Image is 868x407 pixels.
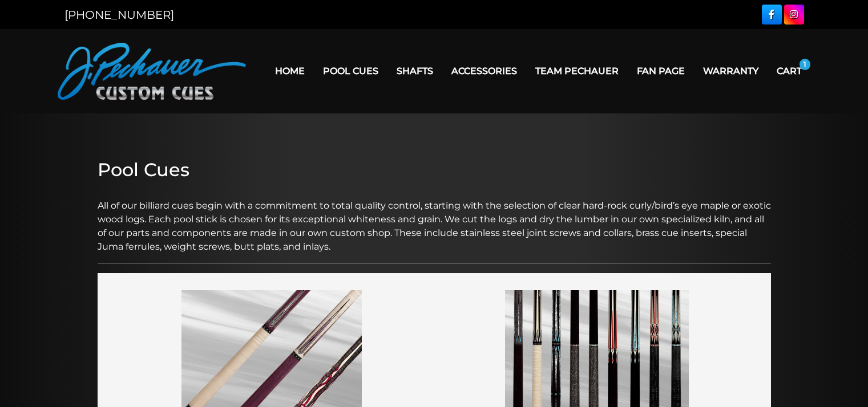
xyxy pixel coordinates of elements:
[98,185,771,254] p: All of our billiard cues begin with a commitment to total quality control, starting with the sele...
[694,56,768,86] a: Warranty
[64,8,174,22] a: [PHONE_NUMBER]
[628,56,694,86] a: Fan Page
[768,56,811,86] a: Cart
[58,43,246,100] img: Pechauer Custom Cues
[266,56,314,86] a: Home
[314,56,387,86] a: Pool Cues
[387,56,442,86] a: Shafts
[442,56,526,86] a: Accessories
[98,159,771,181] h2: Pool Cues
[526,56,628,86] a: Team Pechauer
